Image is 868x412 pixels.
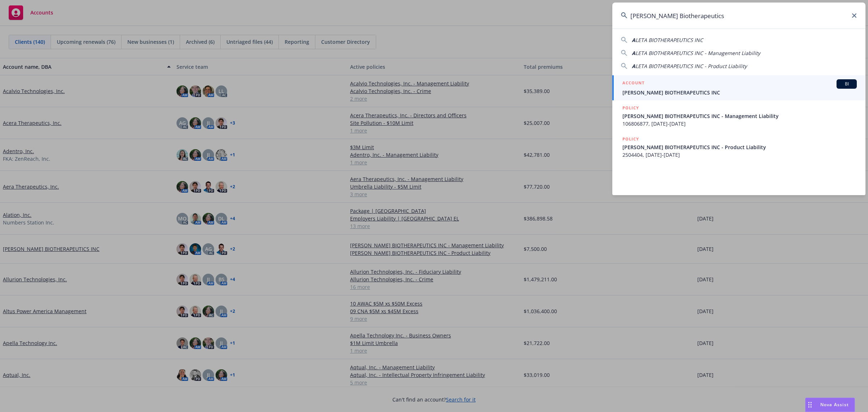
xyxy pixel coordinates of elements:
a: POLICY[PERSON_NAME] BIOTHERAPEUTICS INC - Management Liability106806877, [DATE]-[DATE] [612,100,865,131]
span: [PERSON_NAME] BIOTHERAPEUTICS INC - Management Liability [622,112,857,120]
span: LETA BIOTHERAPEUTICS INC - Product Liability [635,63,747,70]
button: Nova Assist [805,398,855,412]
a: ACCOUNTBI[PERSON_NAME] BIOTHERAPEUTICS INC [612,75,865,100]
span: LETA BIOTHERAPEUTICS INC - Management Liability [635,50,760,56]
span: A [632,37,635,43]
h5: POLICY [622,104,639,112]
span: A [632,63,635,70]
span: A [632,50,635,56]
input: Search... [612,3,865,29]
span: Nova Assist [820,402,849,408]
span: [PERSON_NAME] BIOTHERAPEUTICS INC - Product Liability [622,143,857,151]
span: 2504404, [DATE]-[DATE] [622,151,857,159]
h5: POLICY [622,135,639,143]
h5: ACCOUNT [622,79,644,88]
span: LETA BIOTHERAPEUTICS INC [635,37,703,43]
span: 106806877, [DATE]-[DATE] [622,120,857,127]
span: [PERSON_NAME] BIOTHERAPEUTICS INC [622,89,857,96]
span: BI [839,81,854,87]
a: POLICY[PERSON_NAME] BIOTHERAPEUTICS INC - Product Liability2504404, [DATE]-[DATE] [612,131,865,163]
div: Drag to move [805,398,814,412]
